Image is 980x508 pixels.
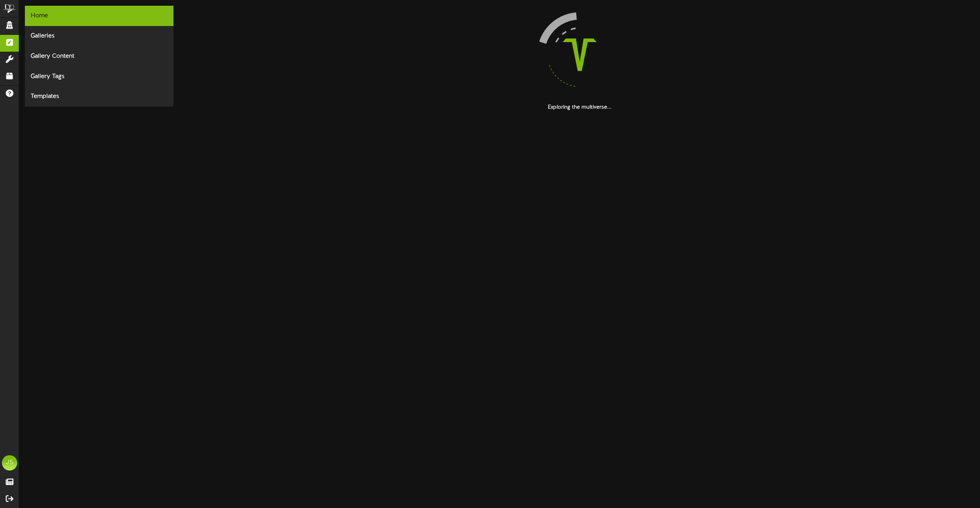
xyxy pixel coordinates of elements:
[25,46,173,67] div: Gallery Content
[2,455,17,471] div: JS
[531,6,629,104] img: loading-spinner-4.png
[25,26,173,46] div: Galleries
[548,104,612,110] strong: Exploring the multiverse...
[25,6,173,26] div: Home
[25,86,173,107] div: Templates
[25,67,173,87] div: Gallery Tags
